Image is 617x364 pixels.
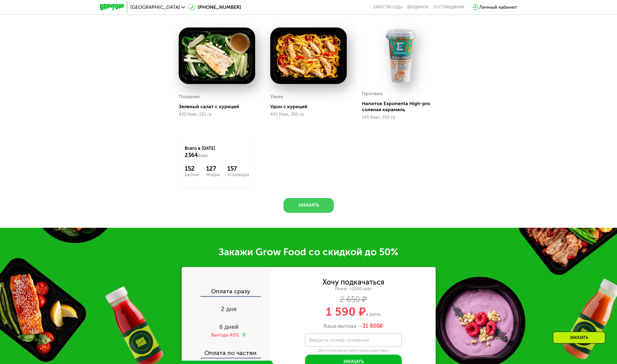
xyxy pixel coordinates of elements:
[206,165,220,172] div: 127
[179,92,200,101] div: Полдник
[271,286,436,292] div: Power ~2500 ккал
[407,5,428,10] a: Вендинги
[305,348,402,353] div: Для уточнения деталей заказа и доставки
[553,332,605,343] div: Заказать
[373,5,402,10] a: Качество еды
[179,112,255,117] div: 432 Ккал, 221 гр
[270,112,347,117] div: 441 Ккал, 250 гр
[362,101,443,113] div: Напиток Exponenta High-pro соленая карамель
[221,305,237,313] span: 2 дня
[182,344,271,358] div: Оплата по частям
[130,5,180,10] span: [GEOGRAPHIC_DATA]
[271,296,436,303] div: 2 650 ₽
[433,5,464,10] div: поставщикам
[185,152,198,159] span: 2364
[362,323,383,330] span: ₽
[362,115,438,120] div: 145 Ккал, 250 гр
[270,92,283,101] div: Ужин
[309,338,369,342] label: Введите номер телефона
[284,198,334,213] button: Заказать
[271,323,436,330] div: Ваша выгода —
[227,165,249,172] div: 157
[185,146,249,159] div: Всего в [DATE]
[362,89,383,98] div: Протеин
[219,323,239,330] span: 6 дней
[366,311,381,317] span: в день
[198,153,208,158] span: Ккал
[227,172,249,177] div: Углеводы
[326,305,366,319] span: 1 590 ₽
[182,288,271,296] div: Оплата сразу
[179,104,260,110] div: Зеленый салат с курицей
[211,332,239,338] div: Выгода 40%
[270,104,352,110] div: Удон с курицей
[479,4,517,11] div: Личный кабинет
[185,165,199,172] div: 152
[362,323,380,329] span: 31 800
[188,4,241,11] a: [PHONE_NUMBER]
[323,279,384,285] div: Хочу подкачаться
[206,172,220,177] div: Жиры
[185,172,199,177] div: Белки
